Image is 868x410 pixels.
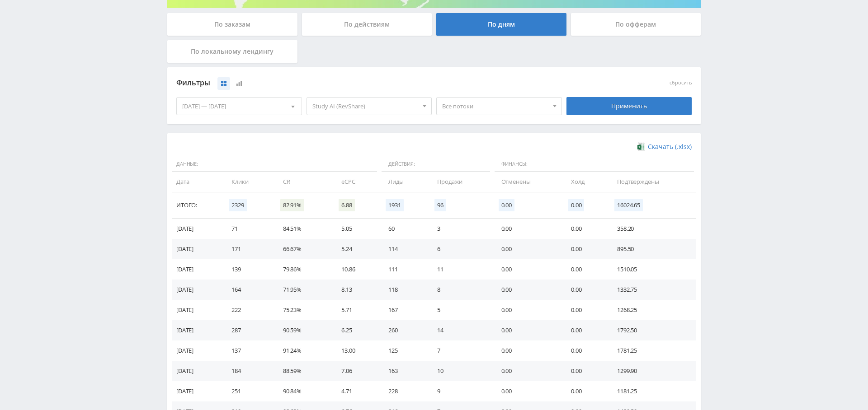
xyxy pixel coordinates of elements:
td: 88.59% [274,361,333,381]
td: 1792.50 [608,320,696,340]
td: 11 [428,259,492,280]
td: 167 [379,300,428,320]
div: Применить [566,97,692,115]
td: 0.00 [492,280,562,300]
td: [DATE] [172,320,222,340]
button: сбросить [670,80,692,86]
td: Отменены [492,172,562,192]
span: Все потоки [442,98,548,115]
div: По офферам [571,13,701,36]
td: 66.67% [274,239,333,259]
td: 8.13 [332,280,379,300]
span: 6.88 [339,199,354,211]
td: Итого: [172,192,222,219]
td: Лиды [379,172,428,192]
span: 2329 [229,199,246,211]
td: [DATE] [172,300,222,320]
td: [DATE] [172,219,222,239]
td: 163 [379,361,428,381]
div: По локальному лендингу [167,40,297,63]
td: 0.00 [562,259,608,280]
td: 79.86% [274,259,333,280]
span: 82.91% [280,199,304,211]
td: 5 [428,300,492,320]
td: 71.95% [274,280,333,300]
td: 118 [379,280,428,300]
td: 10.86 [332,259,379,280]
td: [DATE] [172,361,222,381]
span: Действия: [382,157,490,172]
td: 3 [428,219,492,239]
td: 5.24 [332,239,379,259]
span: 16024.65 [614,199,643,211]
td: 114 [379,239,428,259]
span: 1931 [386,199,403,211]
td: 10 [428,361,492,381]
td: [DATE] [172,259,222,280]
div: По дням [436,13,566,36]
td: 251 [222,381,274,401]
td: 0.00 [492,320,562,340]
span: Study AI (RevShare) [312,98,418,115]
td: 0.00 [492,259,562,280]
td: 0.00 [492,381,562,401]
td: 895.50 [608,239,696,259]
td: 164 [222,280,274,300]
td: 6 [428,239,492,259]
td: 6.25 [332,320,379,340]
td: 287 [222,320,274,340]
td: 260 [379,320,428,340]
td: 5.05 [332,219,379,239]
td: 1332.75 [608,280,696,300]
td: [DATE] [172,381,222,401]
td: 91.24% [274,340,333,361]
td: 14 [428,320,492,340]
td: 0.00 [562,219,608,239]
td: 0.00 [562,361,608,381]
td: 4.71 [332,381,379,401]
span: Данные: [172,157,377,172]
span: 0.00 [499,199,514,211]
td: 0.00 [492,340,562,361]
td: 13.00 [332,340,379,361]
td: 1268.25 [608,300,696,320]
td: 139 [222,259,274,280]
td: 1181.25 [608,381,696,401]
div: По действиям [302,13,432,36]
td: [DATE] [172,280,222,300]
td: 0.00 [562,300,608,320]
td: Клики [222,172,274,192]
div: По заказам [167,13,297,36]
td: eCPC [332,172,379,192]
td: 90.59% [274,320,333,340]
td: 1781.25 [608,340,696,361]
td: 0.00 [562,280,608,300]
td: 0.00 [492,361,562,381]
td: 222 [222,300,274,320]
img: xlsx [637,142,645,151]
td: 8 [428,280,492,300]
td: 137 [222,340,274,361]
td: 0.00 [562,340,608,361]
td: 84.51% [274,219,333,239]
td: 0.00 [492,300,562,320]
div: [DATE] — [DATE] [177,98,302,115]
td: 60 [379,219,428,239]
td: 1299.90 [608,361,696,381]
td: 0.00 [562,320,608,340]
td: Дата [172,172,222,192]
td: 0.00 [492,239,562,259]
span: 96 [434,199,446,211]
td: Подтверждены [608,172,696,192]
div: Фильтры [176,76,562,90]
td: 0.00 [492,219,562,239]
span: Финансы: [495,157,694,172]
td: 75.23% [274,300,333,320]
td: 358.20 [608,219,696,239]
td: 125 [379,340,428,361]
td: 71 [222,219,274,239]
td: 0.00 [562,381,608,401]
td: 7.06 [332,361,379,381]
td: 111 [379,259,428,280]
td: 0.00 [562,239,608,259]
